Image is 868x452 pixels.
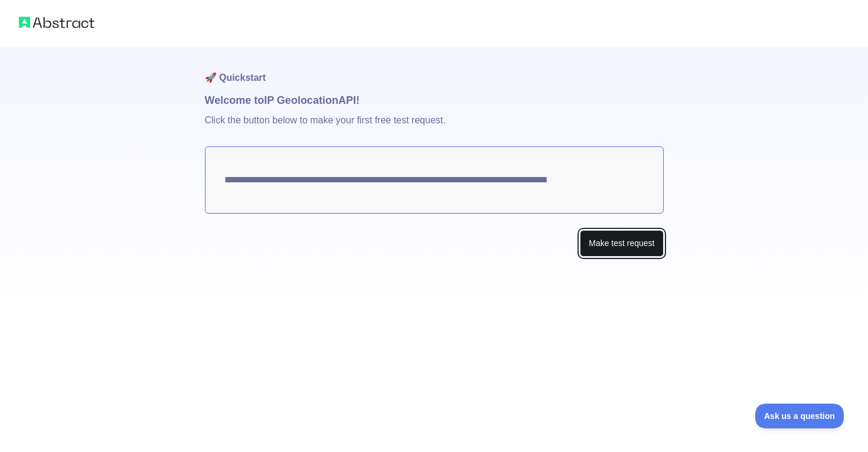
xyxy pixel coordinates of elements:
[580,230,663,257] button: Make test request
[205,92,664,109] h1: Welcome to IP Geolocation API!
[19,14,94,31] img: Abstract logo
[755,404,844,428] iframe: Toggle Customer Support
[205,47,664,92] h1: 🚀 Quickstart
[205,109,664,146] p: Click the button below to make your first free test request.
